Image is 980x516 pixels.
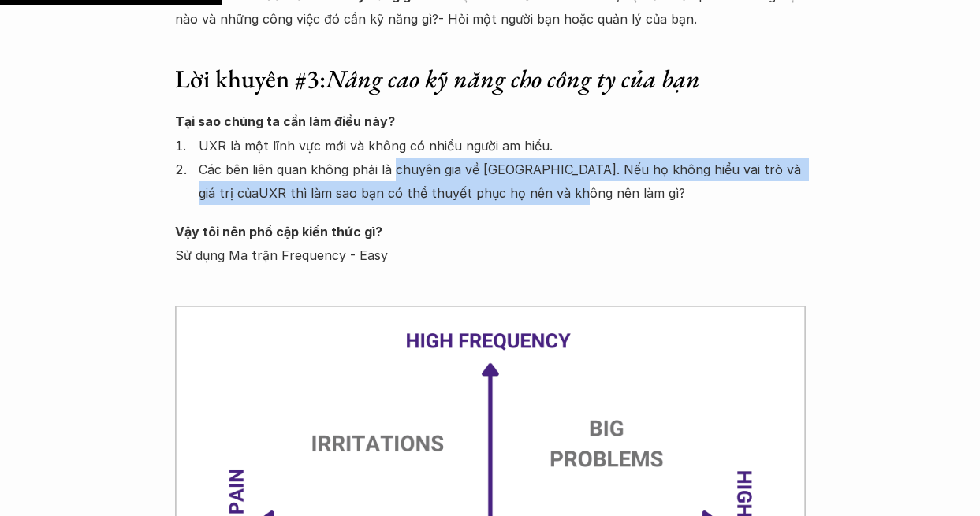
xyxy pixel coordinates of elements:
[175,113,395,129] strong: Tại sao chúng ta cần làm điều này?
[199,158,806,206] p: Các bên liên quan không phải là chuyên gia về [GEOGRAPHIC_DATA]. Nếu họ không hiểu vai trò và giá...
[175,224,382,239] strong: Vậy tôi nên phổ cập kiến thức gì?
[326,62,700,95] em: Nâng cao kỹ năng cho công ty của bạn
[199,134,806,158] p: UXR là một lĩnh vực mới và không có nhiều người am hiểu.
[175,63,806,96] h3: Lời khuyên #3:
[175,220,806,268] p: Sử dụng Ma trận Frequency - Easy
